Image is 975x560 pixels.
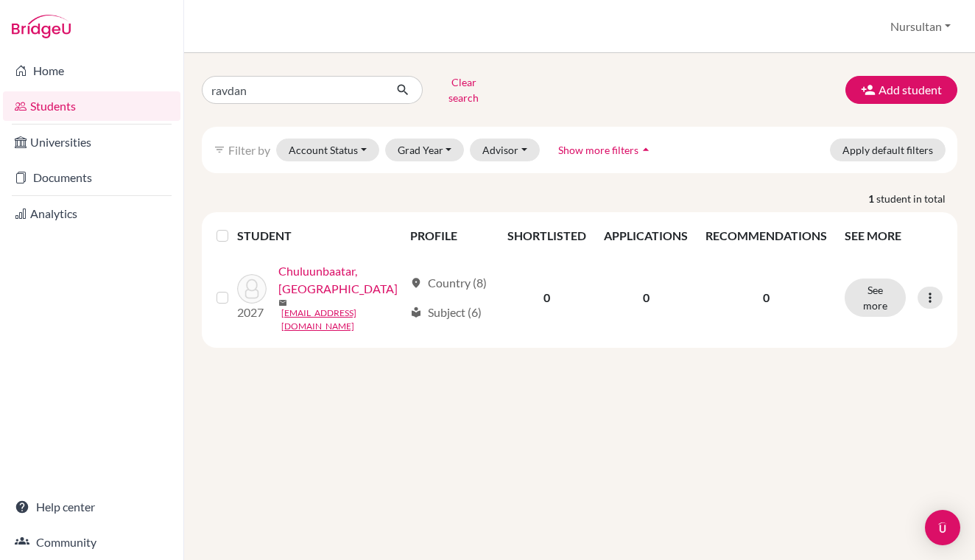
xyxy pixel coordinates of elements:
a: Documents [3,163,180,192]
a: Analytics [3,199,180,228]
a: Students [3,91,180,121]
button: Show more filtersarrow_drop_up [546,139,666,161]
th: RECOMMENDATIONS [697,218,836,253]
button: Add student [845,76,957,104]
button: Apply default filters [830,139,946,161]
th: STUDENT [237,218,401,253]
th: PROFILE [401,218,499,253]
a: Home [3,56,180,85]
a: Chuluunbaatar, [GEOGRAPHIC_DATA] [278,262,404,298]
button: Account Status [276,139,379,161]
div: Subject (6) [410,304,482,321]
span: Show more filters [558,144,638,156]
th: SHORTLISTED [499,218,595,253]
div: Open Intercom Messenger [925,510,960,545]
button: Grad Year [385,139,465,161]
span: Filter by [228,143,270,157]
p: 2027 [237,304,267,321]
td: 0 [499,253,595,342]
span: mail [278,298,287,307]
td: 0 [595,253,697,342]
th: SEE MORE [836,218,951,253]
button: Nursultan [884,13,957,41]
img: Bridge-U [12,15,71,38]
button: Clear search [423,71,504,109]
th: APPLICATIONS [595,218,697,253]
img: Chuluunbaatar, Ravdan [237,274,267,304]
a: Community [3,528,180,557]
strong: 1 [868,191,876,206]
button: See more [845,279,906,317]
i: arrow_drop_up [638,142,653,157]
a: Universities [3,127,180,157]
div: Country (8) [410,274,487,292]
span: location_on [410,277,422,289]
span: student in total [876,191,957,206]
button: Advisor [470,139,540,161]
p: 0 [705,289,827,307]
a: [EMAIL_ADDRESS][DOMAIN_NAME] [281,307,404,333]
span: local_library [410,307,422,318]
input: Find student by name... [202,76,384,104]
a: Help center [3,492,180,522]
i: filter_list [214,144,225,155]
